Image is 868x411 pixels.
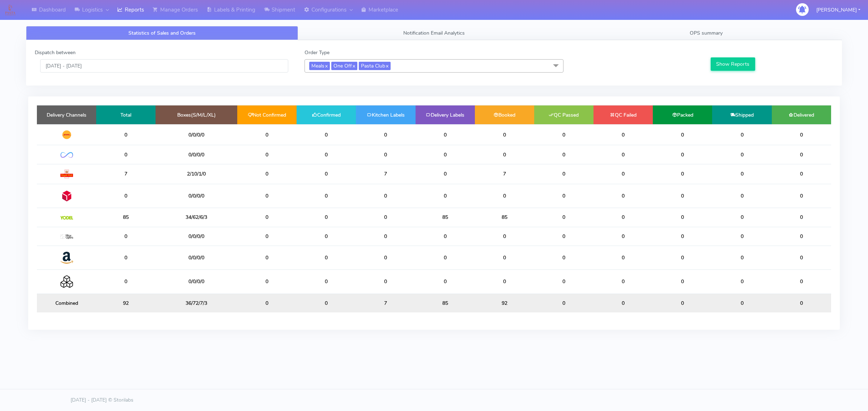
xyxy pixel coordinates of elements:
[96,294,156,312] td: 92
[356,124,415,145] td: 0
[96,124,156,145] td: 0
[60,216,73,220] img: Yodel
[156,145,237,164] td: 0/0/0/0
[237,145,297,164] td: 0
[297,246,356,269] td: 0
[593,184,653,208] td: 0
[237,294,297,312] td: 0
[297,294,356,312] td: 0
[772,164,831,184] td: 0
[593,294,653,312] td: 0
[416,294,475,312] td: 85
[237,164,297,184] td: 0
[96,270,156,294] td: 0
[356,227,415,246] td: 0
[403,30,465,36] span: Notification Email Analytics
[811,3,866,17] button: [PERSON_NAME]
[534,164,593,184] td: 0
[156,270,237,294] td: 0/0/0/0
[416,270,475,294] td: 0
[653,270,712,294] td: 0
[96,184,156,208] td: 0
[156,124,237,145] td: 0/0/0/0
[416,145,475,164] td: 0
[60,251,73,264] img: Amazon
[653,227,712,246] td: 0
[593,246,653,269] td: 0
[593,105,653,124] td: QC Failed
[324,62,328,69] a: x
[297,227,356,246] td: 0
[156,184,237,208] td: 0/0/0/0
[772,145,831,164] td: 0
[96,164,156,184] td: 7
[156,208,237,227] td: 34/62/6/3
[534,208,593,227] td: 0
[475,208,534,227] td: 85
[37,105,96,124] td: Delivery Channels
[305,49,329,56] label: Order Type
[297,208,356,227] td: 0
[534,105,593,124] td: QC Passed
[156,227,237,246] td: 0/0/0/0
[331,62,357,70] span: One Off
[712,246,771,269] td: 0
[475,270,534,294] td: 0
[534,145,593,164] td: 0
[297,105,356,124] td: Confirmed
[356,184,415,208] td: 0
[237,105,297,124] td: Not Confirmed
[653,124,712,145] td: 0
[237,270,297,294] td: 0
[712,270,771,294] td: 0
[593,145,653,164] td: 0
[475,124,534,145] td: 0
[356,246,415,269] td: 0
[593,270,653,294] td: 0
[35,49,76,56] label: Dispatch between
[475,164,534,184] td: 7
[712,227,771,246] td: 0
[534,270,593,294] td: 0
[356,145,415,164] td: 0
[156,246,237,269] td: 0/0/0/0
[772,270,831,294] td: 0
[593,208,653,227] td: 0
[772,227,831,246] td: 0
[237,184,297,208] td: 0
[475,105,534,124] td: Booked
[60,170,73,178] img: Royal Mail
[416,184,475,208] td: 0
[653,184,712,208] td: 0
[356,208,415,227] td: 0
[475,184,534,208] td: 0
[156,105,237,124] td: Boxes(S/M/L/XL)
[60,275,73,288] img: Collection
[712,124,771,145] td: 0
[690,30,723,36] span: OPS summary
[534,246,593,269] td: 0
[237,124,297,145] td: 0
[60,234,73,239] img: MaxOptra
[40,59,288,73] input: Pick the Daterange
[96,227,156,246] td: 0
[309,62,330,70] span: Meals
[297,184,356,208] td: 0
[772,246,831,269] td: 0
[711,57,755,71] button: Show Reports
[593,227,653,246] td: 0
[416,105,475,124] td: Delivery Labels
[416,246,475,269] td: 0
[237,227,297,246] td: 0
[772,124,831,145] td: 0
[156,164,237,184] td: 2/10/1/0
[475,294,534,312] td: 92
[96,246,156,269] td: 0
[237,208,297,227] td: 0
[385,62,388,69] a: x
[712,105,771,124] td: Shipped
[352,62,355,69] a: x
[297,145,356,164] td: 0
[653,246,712,269] td: 0
[416,164,475,184] td: 0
